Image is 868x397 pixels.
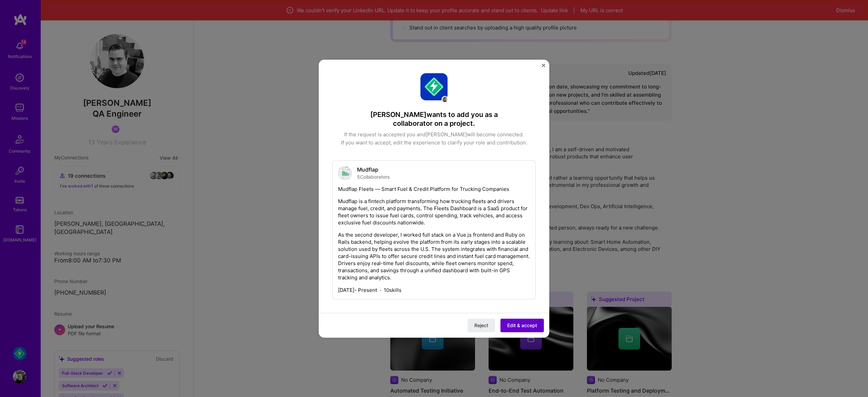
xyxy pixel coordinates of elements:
div: Mudflap [357,166,390,173]
span: [DATE] - Present [338,286,377,293]
span: 10 skills [384,286,401,293]
img: Company logo [420,73,448,100]
p: Mudflap Fleets — Smart Fuel & Credit Platform for Trucking Companies [338,185,530,192]
span: Reject [474,322,488,329]
img: Company logo [338,166,352,180]
button: Edit & accept [500,318,544,332]
div: [PERSON_NAME] wants to add you as a collaborator on a project. [366,110,502,127]
div: 5 Collaborators [357,173,390,180]
span: Edit & accept [507,322,537,329]
div: If the request is accepted you and [PERSON_NAME] will become connected. [332,130,536,138]
div: If you want to accept, edit the experience to clarify your role and contribution. [332,138,536,146]
p: Mudflap is a fintech platform transforming how trucking fleets and drivers manage fuel, credit, a... [338,197,530,226]
img: User avatar [441,96,448,102]
button: Reject [468,318,495,332]
button: Close [542,63,545,71]
span: · [380,286,381,293]
p: As the second developer, I worked full stack on a Vue.js frontend and Ruby on Rails backend, help... [338,231,530,281]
